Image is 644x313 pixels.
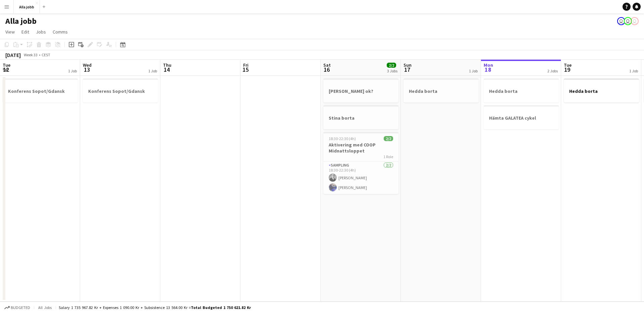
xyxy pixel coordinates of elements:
[3,27,17,36] a: View
[484,88,559,94] h3: Hedda borta
[5,52,21,58] div: [DATE]
[37,305,53,310] span: All jobs
[483,66,493,73] span: 18
[383,154,393,159] span: 1 Role
[323,162,398,194] app-card-role: Sampling2/218:30-22:30 (4h)[PERSON_NAME][PERSON_NAME]
[564,88,639,94] h3: Hedda borta
[191,305,251,310] span: Total Budgeted 1 750 621.82 kr
[387,63,396,68] span: 2/2
[242,66,249,73] span: 15
[14,0,40,13] button: Alla jobb
[484,62,493,68] span: Mon
[547,68,558,73] div: 2 Jobs
[404,78,479,103] app-job-card: Hedda borta
[617,17,625,25] app-user-avatar: Emil Hasselberg
[631,17,639,25] app-user-avatar: Stina Dahl
[624,17,632,25] app-user-avatar: August Löfgren
[3,78,78,103] app-job-card: Konferens Sopot/Gdansk
[323,115,398,121] h3: Stina borta
[68,68,77,73] div: 1 Job
[83,62,92,68] span: Wed
[83,88,158,94] h3: Konferens Sopot/Gdansk
[484,105,559,129] app-job-card: Hämta GALATEA cykel
[3,88,78,94] h3: Konferens Sopot/Gdansk
[59,305,251,310] div: Salary 1 735 967.82 kr + Expenses 1 090.00 kr + Subsistence 13 564.00 kr =
[629,68,638,73] div: 1 Job
[162,66,171,73] span: 14
[484,115,559,121] h3: Hämta GALATEA cykel
[21,29,29,35] span: Edit
[402,66,412,73] span: 17
[563,66,572,73] span: 19
[384,136,393,141] span: 2/2
[3,62,10,68] span: Tue
[404,88,479,94] h3: Hedda borta
[3,304,31,311] button: Budgeted
[329,136,356,141] span: 18:30-22:30 (4h)
[42,52,50,57] div: CEST
[163,62,171,68] span: Thu
[19,27,32,36] a: Edit
[323,78,398,103] app-job-card: [PERSON_NAME] ok?
[243,62,249,68] span: Fri
[33,27,49,36] a: Jobs
[323,105,398,129] app-job-card: Stina borta
[22,52,39,57] span: Week 33
[148,68,157,73] div: 1 Job
[484,78,559,103] app-job-card: Hedda borta
[5,16,37,26] h1: Alla jobb
[323,88,398,94] h3: [PERSON_NAME] ok?
[11,305,30,310] span: Budgeted
[469,68,478,73] div: 1 Job
[323,132,398,194] app-job-card: 18:30-22:30 (4h)2/2Aktivering med COOP Midnattsloppet1 RoleSampling2/218:30-22:30 (4h)[PERSON_NAM...
[50,27,70,36] a: Comms
[322,66,331,73] span: 16
[5,29,15,35] span: View
[53,29,68,35] span: Comms
[564,78,639,103] app-job-card: Hedda borta
[2,66,10,73] span: 12
[36,29,46,35] span: Jobs
[387,68,397,73] div: 3 Jobs
[323,62,331,68] span: Sat
[404,62,412,68] span: Sun
[564,62,572,68] span: Tue
[323,142,398,154] h3: Aktivering med COOP Midnattsloppet
[82,66,92,73] span: 13
[83,78,158,103] app-job-card: Konferens Sopot/Gdansk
